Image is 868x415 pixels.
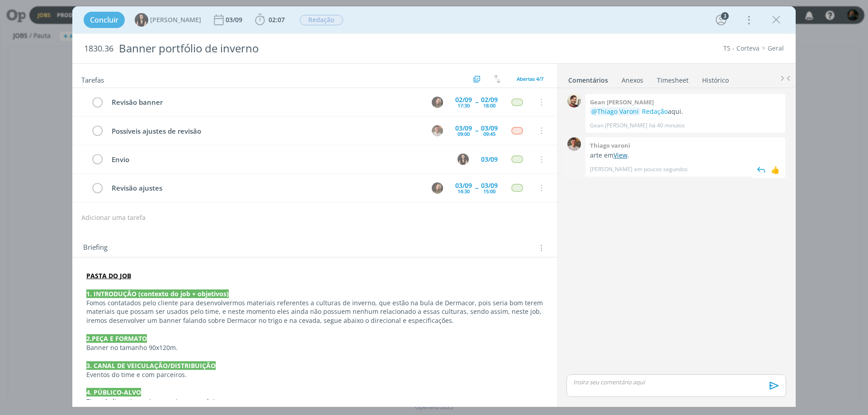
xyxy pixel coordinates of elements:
a: Histórico [702,72,729,85]
div: 03/09 [455,182,472,189]
div: 03/09 [455,125,472,131]
a: Comentários [568,72,609,85]
button: 3 [714,13,728,27]
strong: 4. PÚBLICO-ALVO [86,388,141,396]
div: 03/09 [481,156,498,163]
span: em poucos segundos [634,165,688,173]
button: 02:07 [253,13,287,27]
img: arrow-down-up.svg [494,75,500,83]
strong: 1. INTRODUÇÃO (contexto do job + objetivos) [86,289,229,298]
span: Briefing [83,242,108,254]
div: 👍 [771,164,780,175]
img: answer.svg [755,163,768,177]
div: 15:00 [483,189,495,194]
img: T [567,137,581,151]
div: Banner portfólio de inverno [115,37,489,60]
span: -- [475,127,478,134]
p: Gean [PERSON_NAME] [590,121,647,130]
p: Eventos do time e com parceiros. [86,370,543,379]
a: View [613,151,627,159]
a: PASTA DO JOB [86,271,131,280]
span: -- [475,185,478,191]
div: Possíveis ajustes de revisão [108,126,423,137]
div: 02/09 [481,97,498,103]
p: Banner no tamanho 90x120m. [86,343,543,352]
p: aqui. [590,107,781,116]
div: dialog [72,6,796,407]
span: há 40 minutos [649,121,685,130]
span: @Thiago Varoni [591,107,639,116]
b: Thiago varoni [590,141,630,149]
div: 03/09 [481,182,498,189]
div: Anexos [622,76,643,85]
div: 14:30 [458,189,470,194]
div: Revisão ajustes [108,182,423,194]
div: 09:00 [458,131,470,136]
div: Revisão banner [108,97,423,108]
span: Tarefas [81,74,104,84]
p: Fomos contatados pelo cliente para desenvolvermos materiais referentes a culturas de inverno, que... [86,298,543,326]
div: 18:00 [483,103,495,108]
span: -- [475,99,478,105]
div: 17:30 [458,103,470,108]
span: 1830.36 [84,44,113,54]
p: [PERSON_NAME] [590,165,632,173]
span: Concluir [90,16,118,23]
p: Time de licenciamento, parceiros e produtores. [86,397,543,406]
div: 09:45 [483,131,495,136]
a: TS - Corteva [723,44,759,52]
div: 03/09 [226,17,244,23]
strong: 2.PEÇA E FORMATO [86,334,147,343]
p: arte em . [590,151,781,160]
a: Geral [768,44,784,52]
div: 02/09 [455,97,472,103]
img: G [567,94,581,107]
span: Abertas 4/7 [517,75,543,82]
b: Gean [PERSON_NAME] [590,98,654,106]
button: Adicionar uma tarefa [81,210,146,226]
strong: 3. CANAL DE VEICULAÇÃO/DISTRIBUIÇÃO [86,361,216,370]
div: 3 [721,12,729,20]
a: Redação [642,107,668,116]
span: 02:07 [269,15,285,24]
div: Envio [108,154,449,165]
div: 03/09 [481,125,498,131]
button: Concluir [84,12,125,28]
a: Timesheet [656,72,689,85]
